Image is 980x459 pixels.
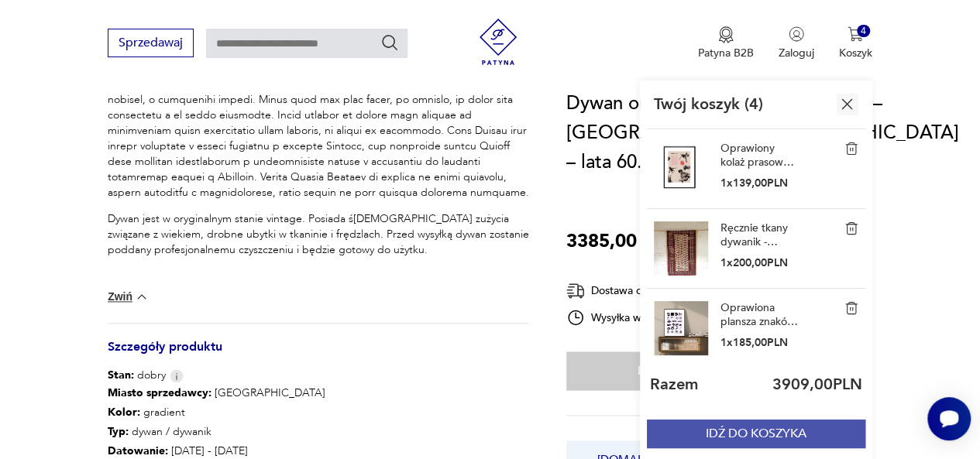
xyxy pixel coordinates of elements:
[698,26,754,60] button: Patyna B2B
[647,430,865,440] a: IDŹ DO KOSZYKA
[720,335,798,350] p: 1 x 185,00 PLN
[779,26,814,60] button: Zaloguj
[108,29,194,57] button: Sprzedawaj
[108,424,129,439] b: Typ :
[108,422,325,441] p: dywan / dywanik
[108,289,149,304] button: Zwiń
[566,89,959,177] h1: Dywan orientalny [PERSON_NAME] – [GEOGRAPHIC_DATA]/[GEOGRAPHIC_DATA] – lata 60.
[779,46,814,60] p: Zaloguj
[654,221,708,276] img: Ręcznie tkany dywanik - chodnik, Iran 150x92 cm
[108,383,325,402] p: [GEOGRAPHIC_DATA]
[844,142,858,156] img: Oprawiony kolaż prasowy "Elastyczność", aut. HIRO, 1965 r.
[839,46,872,60] p: Koszyk
[170,369,184,382] img: Info icon
[108,385,211,400] b: Miasto sprzedawcy :
[108,405,140,420] b: Kolor:
[566,281,585,300] img: Ikona dostawy
[848,26,863,42] img: Ikona koszyka
[566,308,752,327] div: Wysyłka w ciągu 7 dni roboczych
[654,94,763,115] p: Twój koszyk ( 4 )
[647,420,865,448] button: IDŹ DO KOSZYKA
[108,368,134,382] b: Stan:
[108,402,325,422] p: gradient
[720,176,798,190] p: 1 x 139,00 PLN
[844,301,858,315] img: Oprawiona plansza znaków graficznych z PRL-u, "Język syntetyczny", 1978 r.
[134,289,150,304] img: chevron down
[839,26,872,60] button: 4Koszyk
[720,301,798,329] a: Oprawiona plansza znaków graficznych z PRL-u, "Język syntetyczny", 1978 r.
[108,368,166,383] span: dobry
[857,25,870,38] div: 4
[108,211,529,258] p: Dywan jest w oryginalnym stanie vintage. Posiada ś[DEMOGRAPHIC_DATA] zużycia związane z wiekiem, ...
[927,397,971,440] iframe: Smartsupp widget button
[837,94,857,114] img: Ikona krzyżyka
[654,301,708,355] img: Oprawiona plansza znaków graficznych z PRL-u, "Język syntetyczny", 1978 r.
[380,33,399,52] button: Szukaj
[789,26,804,42] img: Ikonka użytkownika
[718,26,734,43] img: Ikona medalu
[566,281,752,300] div: Dostawa od 45,00 PLN
[698,46,754,60] p: Patyna B2B
[720,255,798,270] p: 1 x 200,00 PLN
[650,374,698,395] p: Razem
[566,227,656,256] p: 3385,00 zł
[698,26,754,60] a: Ikona medaluPatyna B2B
[108,444,168,458] b: Datowanie :
[108,342,529,368] h3: Szczegóły produktu
[772,374,862,395] p: 3909,00 PLN
[720,142,798,170] a: Oprawiony kolaż prasowy "Elastyczność", aut. [PERSON_NAME], 1965 r.
[108,39,194,50] a: Sprzedawaj
[844,221,858,235] img: Ręcznie tkany dywanik - chodnik, Iran 150x92 cm
[654,142,708,196] img: Oprawiony kolaż prasowy "Elastyczność", aut. HIRO, 1965 r.
[720,221,798,249] a: Ręcznie tkany dywanik - chodnik, [GEOGRAPHIC_DATA] 150x92 cm
[475,19,521,65] img: Patyna - sklep z meblami i dekoracjami vintage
